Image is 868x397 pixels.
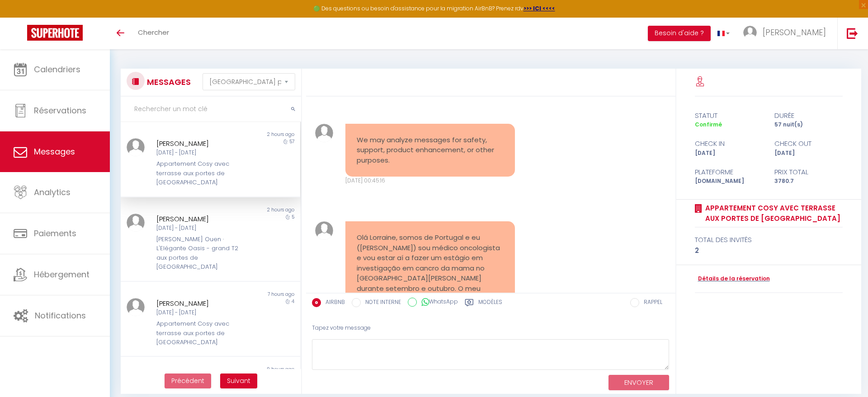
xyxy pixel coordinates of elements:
[689,167,769,177] div: Plateforme
[34,269,90,280] span: Hébergement
[34,228,76,239] span: Paiements
[736,18,837,49] a: ... [PERSON_NAME]
[639,298,662,308] label: RAPPEL
[145,72,191,92] h3: MESSAGES
[769,121,849,129] div: 57 nuit(s)
[357,135,504,166] pre: We may analyze messages for safety, support, product enhancement, or other purposes.
[156,319,249,347] div: Appartement Cosy avec terrasse aux portes de [GEOGRAPHIC_DATA]
[210,366,300,373] div: 9 hours ago
[315,221,334,240] img: ...
[769,110,849,121] div: durée
[689,149,769,158] div: [DATE]
[127,138,145,156] img: ...
[769,149,849,158] div: [DATE]
[34,105,86,116] span: Réservations
[609,375,669,391] button: ENVOYER
[769,167,849,177] div: Prix total
[34,187,71,198] span: Analytics
[171,376,204,385] span: Précédent
[165,374,211,389] button: Previous
[35,310,86,321] span: Notifications
[417,298,458,308] label: WhatsApp
[695,275,770,283] a: Détails de la réservation
[156,298,249,309] div: [PERSON_NAME]
[156,149,249,157] div: [DATE] - [DATE]
[156,235,249,272] div: [PERSON_NAME] Ouen · L'Elégante Oasis - grand T2 aux portes de [GEOGRAPHIC_DATA]
[695,121,722,128] span: Confirmé
[689,110,769,121] div: statut
[292,214,294,220] span: 5
[156,159,249,187] div: Appartement Cosy avec terrasse aux portes de [GEOGRAPHIC_DATA]
[315,124,334,142] img: ...
[210,206,300,214] div: 2 hours ago
[769,138,849,149] div: check out
[34,64,80,75] span: Calendriers
[689,177,769,186] div: [DOMAIN_NAME]
[292,298,294,305] span: 4
[156,214,249,224] div: [PERSON_NAME]
[210,131,300,138] div: 2 hours ago
[695,245,843,256] div: 2
[156,224,249,233] div: [DATE] - [DATE]
[289,138,294,145] span: 57
[478,298,502,309] label: Modèles
[121,97,301,122] input: Rechercher un mot clé
[689,138,769,149] div: check in
[27,25,83,41] img: Super Booking
[345,177,515,185] div: [DATE] 00:45:16
[361,298,401,308] label: NOTE INTERNE
[220,374,257,389] button: Next
[34,146,75,157] span: Messages
[227,376,250,385] span: Suivant
[763,27,826,38] span: [PERSON_NAME]
[138,28,169,37] span: Chercher
[847,28,858,39] img: logout
[131,18,176,49] a: Chercher
[702,203,843,224] a: Appartement Cosy avec terrasse aux portes de [GEOGRAPHIC_DATA]
[695,234,843,245] div: total des invités
[743,26,757,39] img: ...
[156,308,249,317] div: [DATE] - [DATE]
[357,233,504,375] pre: Olá Lorraine, somos de Portugal e eu ([PERSON_NAME]) sou médico oncologista e vou estar aí a faze...
[321,298,345,308] label: AIRBNB
[156,138,249,149] div: [PERSON_NAME]
[312,317,670,339] div: Tapez votre message
[127,298,145,316] img: ...
[127,214,145,232] img: ...
[210,291,300,298] div: 7 hours ago
[524,5,555,12] a: >>> ICI <<<<
[769,177,849,186] div: 3780.7
[648,26,711,41] button: Besoin d'aide ?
